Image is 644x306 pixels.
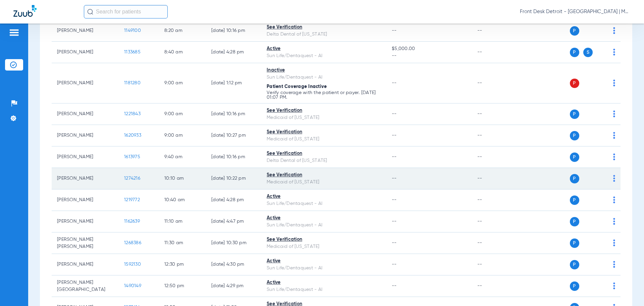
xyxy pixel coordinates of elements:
[392,262,397,267] span: --
[267,67,381,74] div: Inactive
[613,261,615,268] img: group-dot-blue.svg
[583,48,593,57] span: S
[124,241,141,245] span: 1268386
[598,154,605,160] img: x.svg
[52,146,119,168] td: [PERSON_NAME]
[570,174,579,183] span: P
[13,5,37,17] img: Zuub Logo
[267,114,381,121] div: Medicaid of [US_STATE]
[159,125,206,146] td: 9:00 AM
[570,217,579,226] span: P
[613,27,615,34] img: group-dot-blue.svg
[392,81,397,85] span: --
[267,52,381,59] div: Sun Life/Dentaquest - AI
[206,168,261,189] td: [DATE] 10:22 PM
[613,49,615,55] img: group-dot-blue.svg
[472,168,517,189] td: --
[598,196,605,203] img: x.svg
[392,45,466,52] span: $5,000.00
[613,154,615,160] img: group-dot-blue.svg
[267,90,381,100] p: Verify coverage with the patient or payer. [DATE] 01:07 PM.
[392,241,397,245] span: --
[267,107,381,114] div: See Verification
[267,265,381,272] div: Sun Life/Dentaquest - AI
[598,111,605,117] img: x.svg
[520,8,631,15] span: Front Desk Detroit - [GEOGRAPHIC_DATA] | My Community Dental Centers
[472,125,517,146] td: --
[124,155,140,159] span: 1613975
[159,232,206,254] td: 11:30 AM
[472,254,517,275] td: --
[124,219,140,224] span: 1162639
[613,239,615,246] img: group-dot-blue.svg
[267,157,381,164] div: Delta Dental of [US_STATE]
[472,63,517,103] td: --
[267,74,381,81] div: Sun Life/Dentaquest - AI
[472,189,517,211] td: --
[598,132,605,139] img: x.svg
[570,26,579,36] span: P
[267,215,381,222] div: Active
[598,282,605,289] img: x.svg
[472,20,517,42] td: --
[472,211,517,232] td: --
[159,189,206,211] td: 10:40 AM
[472,103,517,125] td: --
[267,179,381,186] div: Medicaid of [US_STATE]
[570,110,579,119] span: P
[267,279,381,286] div: Active
[124,262,141,267] span: 1592130
[613,218,615,225] img: group-dot-blue.svg
[159,275,206,297] td: 12:50 PM
[124,176,140,181] span: 1274216
[472,42,517,63] td: --
[52,63,119,103] td: [PERSON_NAME]
[392,155,397,159] span: --
[267,258,381,265] div: Active
[570,281,579,291] span: P
[598,27,605,34] img: x.svg
[598,239,605,246] img: x.svg
[206,211,261,232] td: [DATE] 4:47 PM
[52,211,119,232] td: [PERSON_NAME]
[52,103,119,125] td: [PERSON_NAME]
[598,175,605,182] img: x.svg
[267,31,381,38] div: Delta Dental of [US_STATE]
[267,84,327,89] span: Patient Coverage Inactive
[206,20,261,42] td: [DATE] 10:16 PM
[392,52,466,59] span: --
[52,168,119,189] td: [PERSON_NAME]
[206,42,261,63] td: [DATE] 4:28 PM
[159,211,206,232] td: 11:10 AM
[267,172,381,179] div: See Verification
[267,129,381,136] div: See Verification
[206,146,261,168] td: [DATE] 10:16 PM
[392,133,397,138] span: --
[124,28,141,33] span: 1149100
[613,196,615,203] img: group-dot-blue.svg
[598,49,605,55] img: x.svg
[206,275,261,297] td: [DATE] 4:29 PM
[84,5,168,18] input: Search for patients
[159,63,206,103] td: 9:00 AM
[613,175,615,182] img: group-dot-blue.svg
[124,283,141,288] span: 1490149
[52,189,119,211] td: [PERSON_NAME]
[570,48,579,57] span: P
[570,195,579,205] span: P
[392,198,397,202] span: --
[159,254,206,275] td: 12:30 PM
[206,63,261,103] td: [DATE] 1:12 PM
[610,274,644,306] div: Chat Widget
[570,79,579,88] span: P
[472,232,517,254] td: --
[613,111,615,117] img: group-dot-blue.svg
[206,254,261,275] td: [DATE] 4:30 PM
[159,103,206,125] td: 9:00 AM
[267,193,381,200] div: Active
[159,20,206,42] td: 8:20 AM
[267,150,381,157] div: See Verification
[613,132,615,139] img: group-dot-blue.svg
[598,80,605,86] img: x.svg
[124,81,141,85] span: 1181280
